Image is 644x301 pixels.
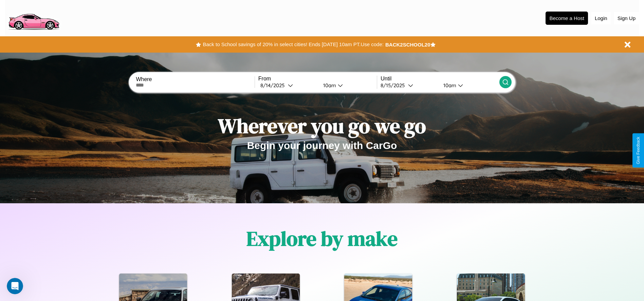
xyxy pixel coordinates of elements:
[381,82,408,89] div: 8 / 15 / 2025
[246,225,398,252] h1: Explore by make
[636,137,641,164] div: Give Feedback
[258,76,377,82] label: From
[7,278,23,294] iframe: Intercom live chat
[591,12,611,24] button: Login
[5,3,62,32] img: logo
[258,82,318,89] button: 8/14/2025
[385,42,430,48] b: BACK2SCHOOL20
[614,12,639,24] button: Sign Up
[381,76,499,82] label: Until
[440,82,458,89] div: 10am
[136,76,254,82] label: Where
[260,82,288,89] div: 8 / 14 / 2025
[546,12,588,25] button: Become a Host
[320,82,338,89] div: 10am
[201,40,385,49] button: Back to School savings of 20% in select cities! Ends [DATE] 10am PT.Use code:
[318,82,377,89] button: 10am
[438,82,499,89] button: 10am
